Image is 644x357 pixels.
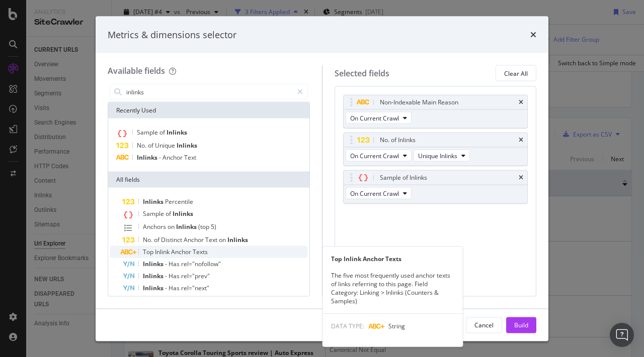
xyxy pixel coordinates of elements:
[205,235,219,244] span: Text
[343,170,528,204] div: Sample of InlinkstimesOn Current Crawl
[350,189,399,197] span: On Current Crawl
[181,272,210,280] span: rel="prev"
[184,153,196,162] span: Text
[335,67,389,79] div: Selected fields
[137,128,159,137] span: Sample
[108,65,165,76] div: Available fields
[181,260,221,268] span: rel="nofollow"
[137,141,148,150] span: No.
[227,235,248,244] span: Inlinks
[143,284,165,292] span: Inlinks
[155,141,177,150] span: Unique
[108,172,309,188] div: All fields
[143,260,165,268] span: Inlinks
[155,248,171,256] span: Inlink
[171,248,193,256] span: Anchor
[143,222,168,231] span: Anchors
[380,135,416,145] div: No. of Inlinks
[514,320,528,329] div: Build
[504,69,528,77] div: Clear All
[165,284,169,292] span: -
[159,153,163,162] span: -
[173,209,193,218] span: Inlinks
[519,137,523,143] div: times
[198,222,211,231] span: (top
[343,133,528,166] div: No. of InlinkstimesOn Current CrawlUnique Inlinks
[323,271,463,306] div: The five most frequently used anchor texts of links referring to this page. Field Category: Linki...
[169,284,181,292] span: Has
[143,209,166,218] span: Sample
[108,102,309,118] div: Recently Used
[159,128,167,137] span: of
[169,272,181,280] span: Has
[165,197,193,206] span: Percentile
[418,151,457,160] span: Unique Inlinks
[161,235,184,244] span: Distinct
[176,222,198,231] span: Inlinks
[466,317,502,333] button: Cancel
[143,197,165,206] span: Inlinks
[163,153,184,162] span: Anchor
[346,112,412,124] button: On Current Crawl
[125,84,293,99] input: Search by field name
[108,28,236,41] div: Metrics & dimensions selector
[177,141,197,150] span: Inlinks
[350,151,399,160] span: On Current Crawl
[165,272,169,280] span: -
[167,128,187,137] span: Inlinks
[346,187,412,199] button: On Current Crawl
[96,16,548,341] div: modal
[380,173,427,183] div: Sample of Inlinks
[193,248,208,256] span: Texts
[350,113,399,122] span: On Current Crawl
[519,99,523,105] div: times
[414,150,470,162] button: Unique Inlinks
[165,260,169,268] span: -
[184,235,205,244] span: Anchor
[343,95,528,129] div: Non-Indexable Main ReasontimesOn Current Crawl
[323,255,463,263] div: Top Inlink Anchor Texts
[519,175,523,181] div: times
[346,150,412,162] button: On Current Crawl
[143,272,165,280] span: Inlinks
[143,248,155,256] span: Top
[610,323,634,347] div: Open Intercom Messenger
[168,222,176,231] span: on
[506,317,536,333] button: Build
[166,209,173,218] span: of
[137,153,159,162] span: Inlinks
[219,235,227,244] span: on
[474,320,494,329] div: Cancel
[154,235,161,244] span: of
[530,28,536,41] div: times
[496,65,536,81] button: Clear All
[148,141,155,150] span: of
[211,222,216,231] span: 5)
[169,260,181,268] span: Has
[143,235,154,244] span: No.
[380,97,458,107] div: Non-Indexable Main Reason
[181,284,209,292] span: rel="next"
